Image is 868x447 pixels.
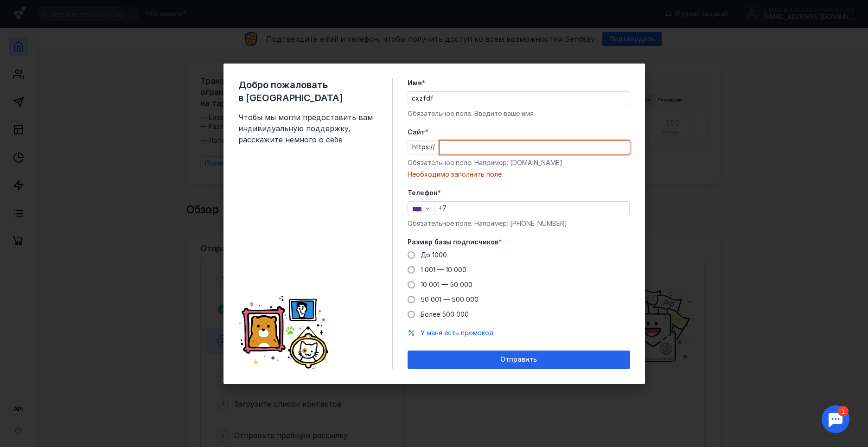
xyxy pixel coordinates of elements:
[408,188,438,198] span: Телефон
[408,78,422,88] span: Имя
[421,281,472,288] span: 10 001 — 50 000
[408,170,630,179] div: Необходимо заполнить поле
[421,328,494,338] button: У меня есть промокод
[421,295,479,303] span: 50 001 — 500 000
[238,78,377,104] span: Добро пожаловать в [GEOGRAPHIC_DATA]
[421,329,494,337] span: У меня есть промокод
[408,128,425,137] span: Cайт
[408,158,630,167] div: Обязательное поле. Например: [DOMAIN_NAME]
[21,6,32,16] div: 1
[421,251,447,259] span: До 1000
[421,266,466,274] span: 1 001 — 10 000
[408,351,630,369] button: Отправить
[238,112,377,145] span: Чтобы мы могли предоставить вам индивидуальную поддержку, расскажите немного о себе
[500,356,537,364] span: Отправить
[408,109,630,118] div: Обязательное поле. Введите ваше имя
[421,310,469,318] span: Более 500 000
[408,219,630,228] div: Обязательное поле. Например: [PHONE_NUMBER]
[408,237,498,247] span: Размер базы подписчиков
